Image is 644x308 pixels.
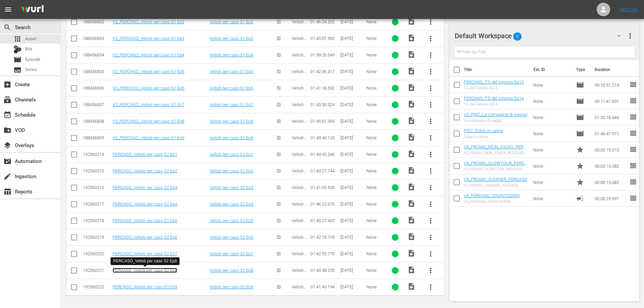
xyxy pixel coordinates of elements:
[83,119,111,124] div: 188436838
[464,102,524,106] div: TG del turismo Ep14
[14,35,22,43] span: Asset
[210,168,253,173] a: Velisti per caso S2 Ep2
[310,69,338,74] div: 01:42:36.317
[423,246,439,262] button: more_vert
[3,157,11,165] span: Automation
[423,180,439,196] button: more_vert
[310,119,338,124] div: 01:45:01.395
[310,86,338,91] div: 01:41:18.592
[464,193,520,198] a: V4_PERCASO_COUNTDOWN
[210,135,253,140] a: Velisti per caso S1 Ep9
[210,102,253,107] a: Velisti per caso S1 Ep7
[530,93,574,109] td: None
[3,111,11,119] span: Schedule
[423,64,439,80] button: more_vert
[592,142,629,158] td: 00:00:15.015
[3,141,11,149] span: Overlays
[407,67,415,75] span: Video
[576,146,584,154] span: Promo
[113,235,177,240] a: PERCASO_Velisti per caso S2 Ep6
[113,102,184,107] a: V2_PERCASO_Velisti per caso S1 Ep7
[113,218,177,223] a: PERCASO_Velisti per caso S2 Ep5
[423,97,439,113] button: more_vert
[427,101,435,109] span: more_vert
[423,279,439,295] button: more_vert
[464,118,527,123] div: La compagna di viaggio
[3,96,11,104] span: Channels
[366,102,383,107] div: None
[366,52,383,57] div: None
[464,96,524,101] a: PERCASO_TG del turismo Ep14
[530,77,574,93] td: None
[423,130,439,146] button: more_vert
[427,217,435,225] span: more_vert
[626,32,634,40] span: more_vert
[210,185,253,190] a: Velisti per caso S2 Ep3
[210,251,253,256] a: Velisti per caso S2 Ep7
[592,93,629,109] td: 00:11:41.601
[464,199,520,204] div: V4_PERCASO_COUNTDOWN
[210,235,253,240] a: Velisti per caso S2 Ep6
[83,86,111,91] div: 188436836
[513,29,522,44] span: 8
[310,185,338,190] div: 01:41:09.530
[576,129,584,138] span: Episode
[530,158,574,174] td: None
[310,152,338,157] div: 01:44:45.246
[464,79,524,85] a: PERCASO_TG del turismo Ep13
[529,60,572,79] th: Ext. ID
[16,2,49,18] img: ans4CAIJ8jUAAAAAAAAAAAAAAAAAAAAAAAAgQb4GAAAAAAAAAAAAAAAAAAAAAAAAJMjXAAAAAAAAAAAAAAAAAAAAAAAAgAT5G...
[629,145,637,153] span: reorder
[464,60,529,79] th: Title
[113,119,184,124] a: V2_PERCASO_Velisti per caso S1 Ep8
[407,199,415,208] span: Video
[310,235,338,240] div: 01:42:18.709
[292,19,308,29] span: Velisti per caso
[83,36,111,41] div: 188436833
[3,23,11,31] span: Search
[83,185,111,190] div: 192560216
[423,213,439,229] button: more_vert
[340,152,364,157] div: [DATE]
[340,168,364,173] div: [DATE]
[629,97,637,105] span: reorder
[310,202,338,207] div: 01:46:22.076
[83,135,111,140] div: 188436839
[83,284,111,289] div: 192560222
[423,80,439,96] button: more_vert
[464,151,528,155] div: V3_PROMO_MON_SYUSY_PERCASO
[113,185,177,190] a: PERCASO_Velisti per caso S2 Ep3
[407,50,415,58] span: Video
[423,30,439,47] button: more_vert
[210,119,253,124] a: Velisti per caso S1 Ep8
[407,233,415,241] span: Video
[310,268,338,273] div: 01:43:48.255
[366,119,383,124] div: None
[366,284,383,289] div: None
[530,190,574,207] td: None
[629,162,637,170] span: reorder
[340,284,364,289] div: [DATE]
[113,36,184,41] a: V2_PERCASO_Velisti per caso S1 Ep3
[3,80,11,89] span: Create
[310,19,338,24] div: 01:46:04.202
[407,282,415,290] span: Video
[366,268,383,273] div: None
[340,251,364,256] div: [DATE]
[113,268,177,273] a: PERCASO_Velisti per caso S2 Ep8
[340,19,364,24] div: [DATE]
[530,125,574,142] td: None
[423,196,439,212] button: more_vert
[292,168,308,179] span: Velisti per caso
[113,258,177,264] div: PERCASO_Velisti per caso S2 Ep8
[340,69,364,74] div: [DATE]
[366,168,383,173] div: None
[366,251,383,256] div: None
[427,283,435,291] span: more_vert
[427,68,435,76] span: more_vert
[592,174,629,190] td: 00:00:15.082
[366,235,383,240] div: None
[366,185,383,190] div: None
[340,235,364,240] div: [DATE]
[427,184,435,192] span: more_vert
